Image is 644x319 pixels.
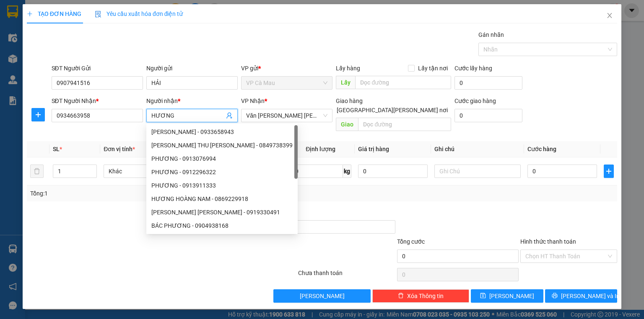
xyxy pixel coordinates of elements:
div: HƯƠNG HOÀNG NAM - 0869229918 [146,192,298,206]
div: BÁC PHƯƠNG - 0904938168 [151,221,293,230]
span: TẠO ĐƠN HÀNG [27,10,81,17]
div: PHƯƠNG - 0912296322 [151,167,293,177]
button: plus [604,165,614,178]
button: Close [598,4,621,28]
span: [PERSON_NAME] và In [561,291,620,301]
button: plus [31,108,45,121]
span: [PERSON_NAME] [489,291,534,301]
div: [PERSON_NAME] THU [PERSON_NAME] - 0849738399 [151,141,293,150]
img: icon [95,11,101,18]
button: save[PERSON_NAME] [471,289,543,303]
div: PHƯƠNG - 0913076994 [151,154,293,163]
label: Gán nhãn [478,31,504,38]
span: VP Nhận [241,98,265,104]
span: VP Cà Mau [246,77,327,89]
div: Chưa thanh toán [297,268,396,283]
span: user-add [226,112,233,119]
span: Lấy [336,76,355,89]
span: Văn phòng Hồ Chí Minh [246,109,327,122]
input: 0 [358,165,428,178]
div: Người nhận [146,96,238,105]
span: printer [552,293,558,299]
span: [GEOGRAPHIC_DATA][PERSON_NAME] nơi [333,105,451,115]
span: SL [53,146,60,152]
div: [PERSON_NAME] [PERSON_NAME] - 0919330491 [151,208,293,217]
label: Cước lấy hàng [454,65,492,72]
label: Cước giao hàng [454,98,496,104]
div: THANH PHƯƠNG - 0933658943 [146,125,298,139]
div: PHƯƠNG - 0912296322 [146,165,298,179]
div: BÁC PHƯƠNG - 0904938168 [146,219,298,232]
label: Hình thức thanh toán [520,238,576,245]
div: VP gửi [241,64,332,73]
span: Lấy hàng [336,65,360,72]
input: Dọc đường [355,76,451,89]
th: Ghi chú [431,141,524,157]
span: Định lượng [306,146,335,152]
div: SĐT Người Gửi [52,64,143,73]
span: close [606,12,613,19]
div: Người gửi [146,64,238,73]
span: Khác [109,165,185,178]
div: Tổng: 1 [30,189,249,198]
input: Cước lấy hàng [454,76,522,90]
button: delete [30,165,44,178]
span: [PERSON_NAME] [300,291,345,301]
span: Xóa Thông tin [407,291,444,301]
span: Yêu cầu xuất hóa đơn điện tử [95,10,183,17]
span: save [480,293,486,299]
div: PHƯƠNG - 0913911333 [151,181,293,190]
span: plus [604,168,613,175]
div: SĐT Người Nhận [52,96,143,105]
span: Giao [336,118,358,131]
div: HƯƠNG HOÀNG NAM - 0869229918 [151,194,293,203]
input: Dọc đường [358,118,451,131]
div: PHAN THU PHƯƠNG - 0849738399 [146,139,298,152]
button: [PERSON_NAME] [273,289,370,303]
button: deleteXóa Thông tin [372,289,469,303]
div: PHƯƠNG - 0913911333 [146,179,298,192]
input: Cước giao hàng [454,109,522,122]
div: PHƯƠNG - 0913076994 [146,152,298,165]
div: [PERSON_NAME] - 0933658943 [151,127,293,136]
span: Lấy tận nơi [415,64,451,73]
span: Tổng cước [397,238,425,245]
span: kg [343,165,351,178]
div: HUỲNH THANH PHƯƠNG - 0919330491 [146,206,298,219]
span: Cước hàng [527,146,556,152]
input: Ghi Chú [434,165,521,178]
span: plus [27,11,33,17]
span: Giá trị hàng [358,146,389,152]
span: plus [32,111,44,118]
span: Giao hàng [336,98,363,104]
span: Đơn vị tính [104,146,135,152]
span: delete [398,293,404,299]
button: printer[PERSON_NAME] và In [545,289,618,303]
